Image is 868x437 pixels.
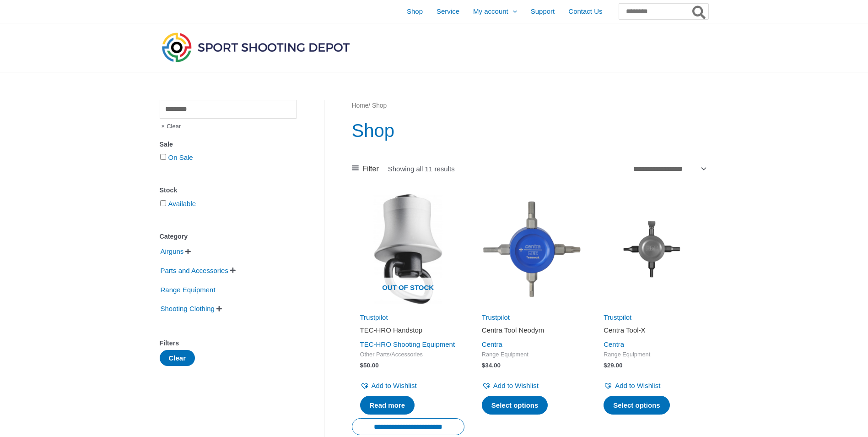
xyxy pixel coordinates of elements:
[160,301,216,317] span: Shooting Clothing
[372,382,417,389] span: Add to Wishlist
[604,351,700,359] span: Range Equipment
[630,162,708,175] select: Shop order
[160,350,195,366] button: Clear
[360,326,456,335] h2: TEC-HRO Handstop
[604,326,700,338] a: Centra Tool-X
[474,193,586,306] img: Centra Tool Neodym
[360,362,379,369] bdi: 50.00
[360,379,417,392] a: Add to Wishlist
[160,119,181,134] span: Clear
[160,230,297,243] div: Category
[160,266,229,274] a: Parts and Accessories
[352,193,464,306] img: TEC-HRO Handstop
[604,396,670,415] a: Select options for “Centra Tool-X”
[388,165,455,172] p: Showing all 11 results
[160,263,229,279] span: Parts and Accessories
[482,313,510,321] a: Trustpilot
[160,247,185,255] a: Airguns
[595,193,708,306] img: Centra Tool-X
[604,326,700,335] h2: Centra Tool-X
[482,362,501,369] bdi: 34.00
[362,162,379,176] span: Filter
[352,102,369,109] a: Home
[482,326,578,338] a: Centra Tool Neodym
[160,200,166,206] input: Available
[482,351,578,359] span: Range Equipment
[160,304,216,312] a: Shooting Clothing
[216,306,222,312] span: 
[185,248,191,255] span: 
[160,285,216,293] a: Range Equipment
[360,396,415,415] a: Read more about “TEC-HRO Handstop”
[360,313,388,321] a: Trustpilot
[352,162,379,176] a: Filter
[230,267,236,273] span: 
[160,282,216,298] span: Range Equipment
[482,340,502,348] a: Centra
[160,154,166,160] input: On Sale
[352,100,708,112] nav: Breadcrumb
[168,153,193,161] a: On Sale
[352,118,708,143] h1: Shop
[604,313,631,321] a: Trustpilot
[160,337,297,350] div: Filters
[482,326,578,335] h2: Centra Tool Neodym
[604,362,607,369] span: $
[690,4,708,19] button: Search
[160,244,185,259] span: Airguns
[360,340,455,348] a: TEC-HRO Shooting Equipment
[352,193,464,306] a: Out of stock
[493,382,539,389] span: Add to Wishlist
[604,340,624,348] a: Centra
[604,362,622,369] bdi: 29.00
[360,351,456,359] span: Other Parts/Accessories
[359,278,458,299] span: Out of stock
[482,396,548,415] a: Select options for “Centra Tool Neodym”
[160,184,297,197] div: Stock
[604,379,660,392] a: Add to Wishlist
[360,362,364,369] span: $
[482,362,485,369] span: $
[360,326,456,338] a: TEC-HRO Handstop
[160,30,352,64] img: Sport Shooting Depot
[482,379,539,392] a: Add to Wishlist
[168,200,196,208] a: Available
[160,138,297,151] div: Sale
[615,382,660,389] span: Add to Wishlist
